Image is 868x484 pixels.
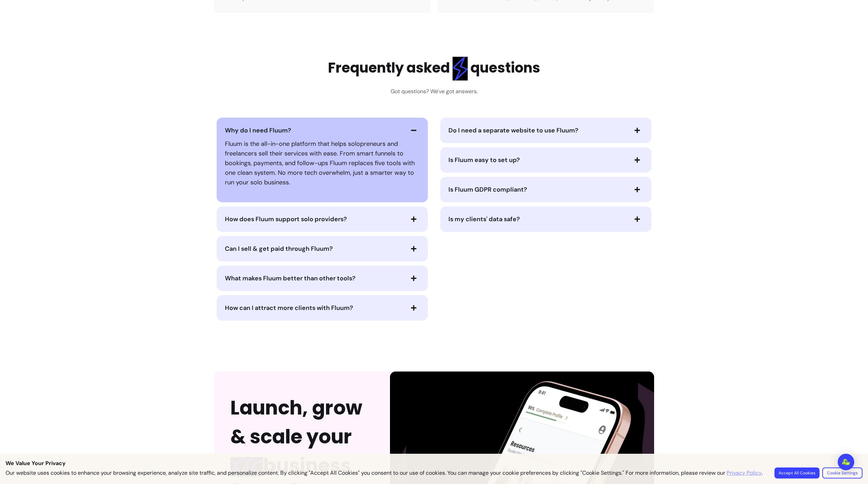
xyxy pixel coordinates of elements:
[225,126,291,135] span: Why do I need Fluum?
[448,154,643,166] button: Is Fluum easy to set up?
[225,272,420,284] button: What makes Fluum better than other tools?
[225,243,420,255] button: Can I sell & get paid through Fluum?
[453,57,468,80] img: flashlight Blue
[448,215,520,223] span: Is my clients' data safe?
[225,302,420,314] button: How can I attract more clients with Fluum?
[448,125,643,136] button: Do I need a separate website to use Fluum?
[448,184,643,195] button: Is Fluum GDPR compliant?
[838,454,854,470] div: Open Intercom Messenger
[6,469,763,477] p: Our website uses cookies to enhance your browsing experience, analyze site traffic, and personali...
[225,139,420,187] p: Fluum is the all-in-one platform that helps solopreneurs and freelancers sell their services with...
[774,467,820,478] button: Accept All Cookies
[225,213,420,225] button: How does Fluum support solo providers?
[822,467,862,478] button: Cookie Settings
[391,87,478,96] h3: Got questions? We've got answers.
[448,213,643,225] button: Is my clients' data safe?
[225,245,333,253] span: Can I sell & get paid through Fluum?
[448,185,527,194] span: Is Fluum GDPR compliant?
[225,274,356,282] span: What makes Fluum better than other tools?
[727,469,762,477] a: Privacy Policy
[225,304,353,312] span: How can I attract more clients with Fluum?
[448,156,520,164] span: Is Fluum easy to set up?
[6,459,862,467] p: We Value Your Privacy
[225,136,420,190] div: Why do I need Fluum?
[225,125,420,136] button: Why do I need Fluum?
[448,126,578,135] span: Do I need a separate website to use Fluum?
[328,57,540,80] h2: Frequently asked questions
[225,215,347,223] span: How does Fluum support solo providers?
